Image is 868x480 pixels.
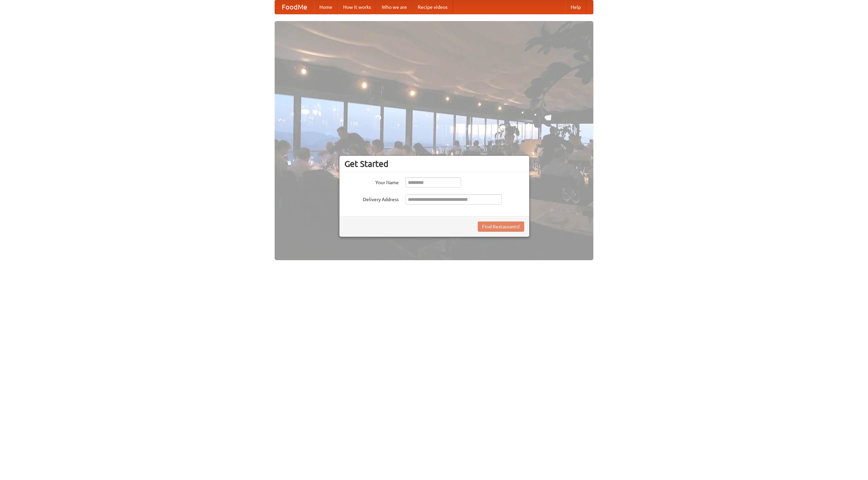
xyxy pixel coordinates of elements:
a: Home [314,0,338,14]
a: Help [565,0,586,14]
label: Delivery Address [344,194,399,203]
label: Your Name [344,177,399,186]
a: How it works [338,0,376,14]
button: Find Restaurants! [478,222,524,232]
a: Who we are [376,0,412,14]
h3: Get Started [344,159,524,169]
a: Recipe videos [412,0,453,14]
a: FoodMe [275,0,314,14]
